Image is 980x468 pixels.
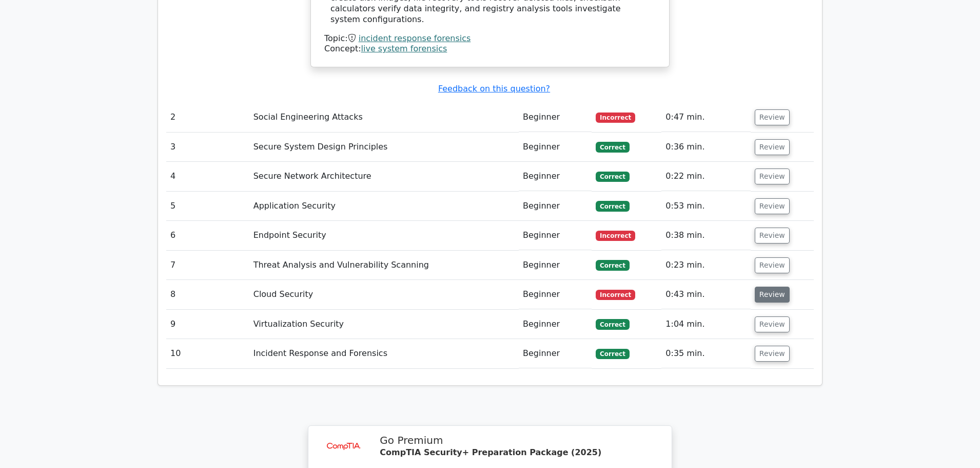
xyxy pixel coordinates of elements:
td: Beginner [519,133,592,162]
td: Virtualization Security [249,310,519,339]
td: 9 [166,310,249,339]
td: Beginner [519,251,592,280]
td: 5 [166,192,249,221]
td: Threat Analysis and Vulnerability Scanning [249,251,519,280]
td: Beginner [519,192,592,221]
td: 2 [166,103,249,132]
span: Correct [596,349,629,359]
button: Review [755,257,790,273]
td: 4 [166,162,249,191]
td: 0:43 min. [661,280,751,309]
button: Review [755,346,790,362]
a: Feedback on this question? [438,84,550,93]
span: Correct [596,260,629,270]
td: Secure System Design Principles [249,133,519,162]
span: Correct [596,142,629,152]
td: Application Security [249,192,519,221]
button: Review [755,198,790,214]
td: Beginner [519,310,592,339]
td: 0:35 min. [661,339,751,368]
td: Incident Response and Forensics [249,339,519,368]
td: 1:04 min. [661,310,751,339]
td: 3 [166,133,249,162]
td: Secure Network Architecture [249,162,519,191]
td: 0:53 min. [661,192,751,221]
span: Incorrect [596,290,635,300]
td: Beginner [519,339,592,368]
td: Beginner [519,103,592,132]
td: Beginner [519,221,592,250]
td: Social Engineering Attacks [249,103,519,132]
span: Correct [596,172,629,182]
a: incident response forensics [359,33,471,43]
td: 0:38 min. [661,221,751,250]
td: 0:47 min. [661,103,751,132]
button: Review [755,139,790,155]
td: Beginner [519,280,592,309]
td: 6 [166,221,249,250]
td: 0:22 min. [661,162,751,191]
button: Review [755,287,790,303]
div: Topic: [324,33,656,44]
button: Review [755,169,790,184]
span: Correct [596,201,629,211]
td: Beginner [519,162,592,191]
td: 0:36 min. [661,133,751,162]
td: 7 [166,251,249,280]
td: Endpoint Security [249,221,519,250]
span: Incorrect [596,113,635,123]
span: Correct [596,319,629,329]
a: live system forensics [361,44,447,53]
td: 8 [166,280,249,309]
td: 0:23 min. [661,251,751,280]
button: Review [755,109,790,125]
button: Review [755,228,790,244]
div: Concept: [324,44,656,54]
button: Review [755,316,790,332]
td: Cloud Security [249,280,519,309]
span: Incorrect [596,231,635,241]
td: 10 [166,339,249,368]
